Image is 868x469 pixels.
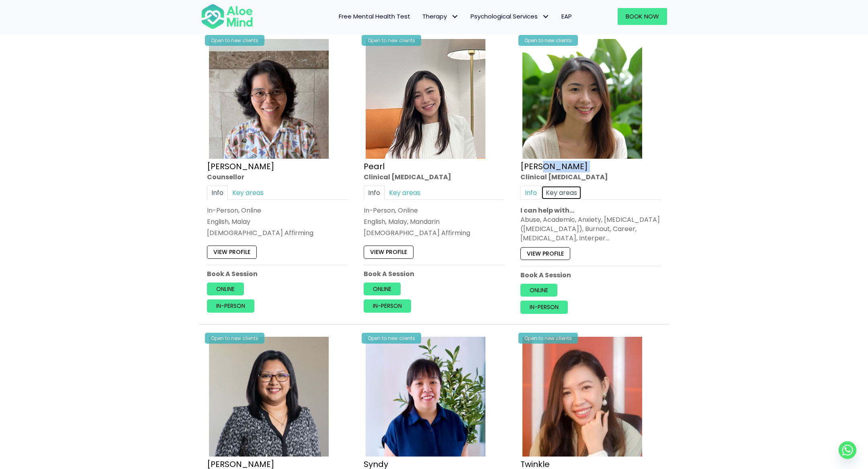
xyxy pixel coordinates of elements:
a: Free Mental Health Test [333,8,416,25]
p: I can help with… [520,206,661,215]
a: Online [364,283,401,295]
img: Aloe mind Logo [201,3,253,30]
a: View profile [207,246,257,259]
div: Open to new clients [518,35,578,46]
a: [PERSON_NAME] [520,161,588,172]
p: Book A Session [520,270,661,280]
a: [PERSON_NAME] [207,161,274,172]
a: Book Now [618,8,667,25]
a: Info [520,186,541,200]
a: Key areas [541,186,581,200]
p: English, Malay, Mandarin [364,217,504,226]
img: Psychological assessments (Teens and Children) [522,337,642,457]
span: Book Now [626,12,659,20]
span: Psychological Services [471,12,549,20]
div: In-Person, Online [207,206,348,215]
span: EAP [561,12,572,20]
nav: Menu [264,8,578,25]
div: Open to new clients [362,333,421,344]
a: Online [520,284,557,297]
a: EAP [555,8,578,25]
a: Psychological ServicesPsychological Services: submenu [465,8,555,25]
img: Syndy [366,337,485,457]
span: Psychological Services: submenu [540,11,551,23]
div: Abuse, Academic, Anxiety, [MEDICAL_DATA] ([MEDICAL_DATA]), Burnout, Career, [MEDICAL_DATA], Inter... [520,215,661,243]
a: Key areas [385,186,425,200]
div: Clinical [MEDICAL_DATA] [364,172,504,182]
a: View profile [520,247,570,260]
a: Info [207,186,228,200]
img: Sabrina [209,337,329,457]
a: In-person [520,301,568,313]
p: Book A Session [364,269,504,279]
img: Peggy Clin Psych [522,39,642,159]
img: Pearl photo [366,39,485,159]
a: In-person [364,299,411,312]
span: Therapy [422,12,459,20]
a: Online [207,283,244,295]
a: Key areas [228,186,268,200]
div: Open to new clients [518,333,578,344]
div: In-Person, Online [364,206,504,215]
div: Clinical [MEDICAL_DATA] [520,172,661,182]
p: Book A Session [207,269,348,279]
img: zafeera counsellor [209,39,329,159]
a: Pearl [364,161,385,172]
a: In-person [207,299,254,312]
div: Counsellor [207,172,348,182]
span: Therapy: submenu [449,11,461,23]
div: [DEMOGRAPHIC_DATA] Affirming [207,228,348,238]
div: Open to new clients [205,333,264,344]
p: English, Malay [207,217,348,226]
div: Open to new clients [362,35,421,46]
a: View profile [364,246,414,259]
span: Free Mental Health Test [339,12,410,20]
a: Info [364,186,385,200]
a: TherapyTherapy: submenu [416,8,465,25]
a: Whatsapp [839,441,856,459]
div: Open to new clients [205,35,264,46]
div: [DEMOGRAPHIC_DATA] Affirming [364,228,504,238]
